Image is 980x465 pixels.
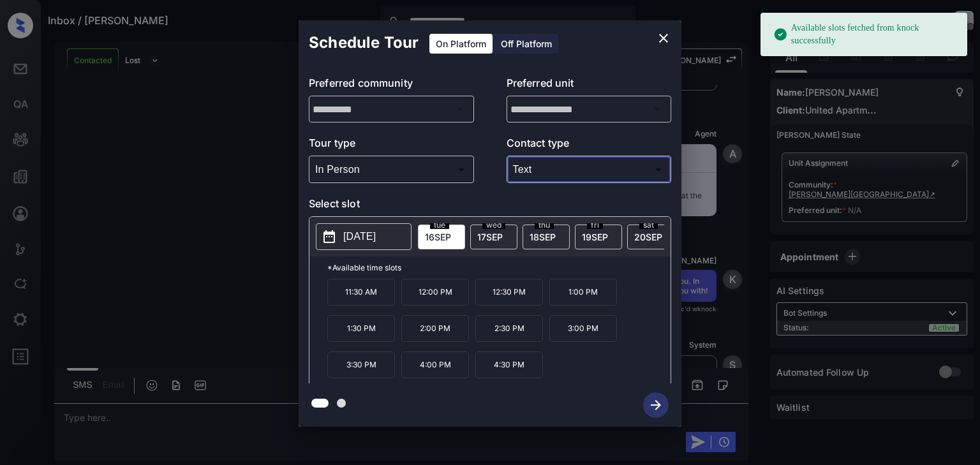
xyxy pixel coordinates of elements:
[587,221,603,229] span: fri
[343,229,376,244] p: [DATE]
[639,221,658,229] span: sat
[327,256,671,279] p: *Available time slots
[430,221,449,229] span: tue
[477,232,503,242] span: 17 SEP
[535,221,554,229] span: thu
[549,315,617,342] p: 3:00 PM
[312,159,471,180] div: In Person
[470,225,517,249] div: date-select
[299,20,429,65] h2: Schedule Tour
[316,223,412,250] button: [DATE]
[327,351,395,378] p: 3:30 PM
[401,351,469,378] p: 4:00 PM
[418,225,465,249] div: date-select
[327,315,395,342] p: 1:30 PM
[530,232,556,242] span: 18 SEP
[475,315,543,342] p: 2:30 PM
[309,196,671,216] p: Select slot
[309,135,474,156] p: Tour type
[475,351,543,378] p: 4:30 PM
[575,225,622,249] div: date-select
[425,232,451,242] span: 16 SEP
[523,225,570,249] div: date-select
[309,75,474,96] p: Preferred community
[507,75,672,96] p: Preferred unit
[510,159,669,180] div: Text
[634,232,662,242] span: 20 SEP
[651,26,676,51] button: close
[401,315,469,342] p: 2:00 PM
[494,34,558,54] div: Off Platform
[475,279,543,306] p: 12:30 PM
[627,225,674,249] div: date-select
[549,279,617,306] p: 1:00 PM
[482,221,505,229] span: wed
[773,17,957,52] div: Available slots fetched from knock successfully
[429,34,493,54] div: On Platform
[582,232,608,242] span: 19 SEP
[327,279,395,306] p: 11:30 AM
[507,135,672,156] p: Contact type
[401,279,469,306] p: 12:00 PM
